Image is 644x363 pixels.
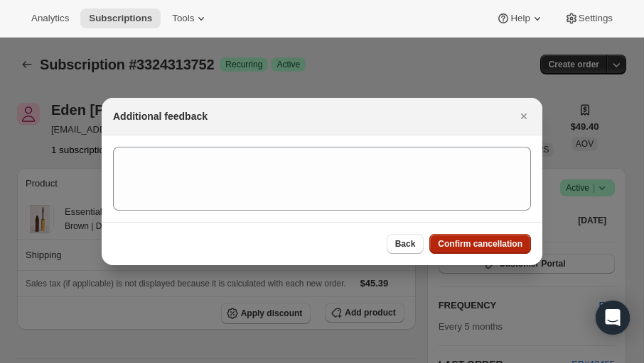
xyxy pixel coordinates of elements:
[488,9,552,28] button: Help
[23,9,77,28] button: Analytics
[387,234,424,254] button: Back
[510,13,530,24] span: Help
[556,9,621,28] button: Settings
[89,13,152,24] span: Subscriptions
[172,13,194,24] span: Tools
[113,109,208,123] h2: Additional feedback
[80,9,161,28] button: Subscriptions
[429,234,531,254] button: Confirm cancellation
[163,9,217,28] button: Tools
[514,106,534,126] button: Close
[395,238,416,250] span: Back
[596,301,630,335] div: Open Intercom Messenger
[31,13,69,24] span: Analytics
[579,13,613,24] span: Settings
[438,238,522,250] span: Confirm cancellation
